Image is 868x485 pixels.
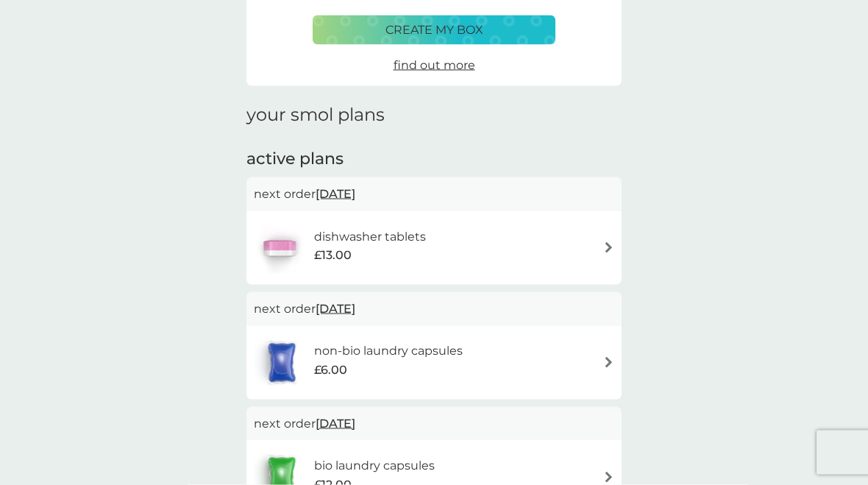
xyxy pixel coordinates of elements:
span: £6.00 [314,361,347,380]
span: [DATE] [316,180,355,208]
span: [DATE] [316,409,355,438]
img: arrow right [603,357,614,368]
span: find out more [394,58,475,72]
h6: non-bio laundry capsules [314,341,463,361]
p: create my box [385,21,483,40]
img: arrow right [603,242,614,253]
span: [DATE] [316,294,355,323]
h6: dishwasher tablets [314,227,426,247]
span: £13.00 [314,246,352,265]
p: next order [254,300,614,319]
h1: your smol plans [246,105,622,126]
h2: active plans [246,148,622,171]
h6: bio laundry capsules [314,456,435,475]
img: non-bio laundry capsules [254,337,310,389]
button: create my box [313,15,555,45]
p: next order [254,185,614,204]
p: next order [254,414,614,433]
img: dishwasher tablets [254,222,305,274]
img: arrow right [603,472,614,483]
a: find out more [394,56,475,75]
